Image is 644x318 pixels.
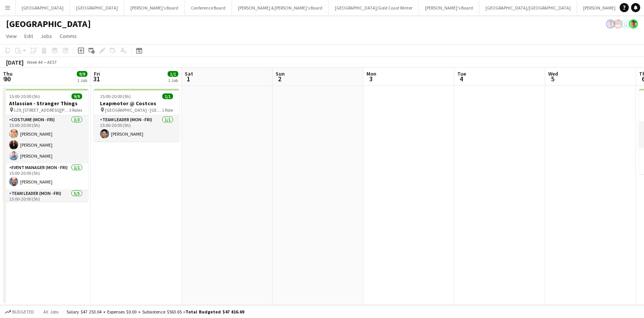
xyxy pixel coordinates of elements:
span: Total Budgeted $47 816.69 [186,309,244,315]
span: Edit [24,33,33,40]
app-user-avatar: Victoria Hunt [606,19,615,28]
span: 5 [547,74,558,83]
button: [GEOGRAPHIC_DATA] [70,0,124,15]
span: Budgeted [12,309,34,315]
a: View [3,31,20,41]
span: Comms [60,33,77,40]
button: [PERSON_NAME]'s Board [419,0,479,15]
span: 9/9 [71,93,82,99]
h3: Leapmotor @ Costcos [94,100,179,107]
div: 1 Job [168,78,178,83]
div: Salary $47 253.04 + Expenses $0.00 + Subsistence $563.65 = [67,309,244,315]
span: 3 [365,74,376,83]
span: Fri [94,70,100,77]
span: 1/1 [162,93,173,99]
h1: [GEOGRAPHIC_DATA] [6,18,91,30]
app-job-card: 15:00-20:00 (5h)1/1Leapmotor @ Costcos [GEOGRAPHIC_DATA] - [GEOGRAPHIC_DATA]1 RoleTeam Leader (Mo... [94,89,179,141]
app-card-role: Costume (Mon - Fri)3/315:00-20:00 (5h)[PERSON_NAME][PERSON_NAME][PERSON_NAME] [3,115,88,163]
div: [DATE] [6,59,24,66]
app-card-role: Team Leader (Mon - Fri)1/115:00-20:00 (5h)[PERSON_NAME] [94,115,179,141]
span: Thu [3,70,13,77]
span: 2 [274,74,285,83]
span: View [6,33,17,40]
span: 30 [2,74,13,83]
app-user-avatar: James Millard [621,19,630,28]
span: 3 Roles [69,107,82,113]
span: 15:00-20:00 (5h) [9,93,40,99]
span: 4 [456,74,466,83]
span: Wed [548,70,558,77]
span: Sun [276,70,285,77]
button: [GEOGRAPHIC_DATA]/Gold Coast Winter [329,0,419,15]
div: 1 Job [77,78,87,83]
span: 1 [184,74,193,83]
a: Jobs [38,31,55,41]
h3: Atlassian - Stranger Things [3,100,88,107]
span: Week 44 [25,59,44,65]
app-card-role: Event Manager (Mon - Fri)1/115:00-20:00 (5h)[PERSON_NAME] [3,163,88,189]
span: 31 [93,74,100,83]
button: Budgeted [4,308,35,316]
span: Tue [457,70,466,77]
span: [GEOGRAPHIC_DATA] - [GEOGRAPHIC_DATA] [105,107,162,113]
button: [PERSON_NAME]'s Board [124,0,185,15]
app-user-avatar: Arrence Torres [614,19,623,28]
span: 9/9 [77,71,87,77]
a: Comms [57,31,80,41]
span: Sat [185,70,193,77]
span: 1/1 [168,71,178,77]
button: Conference Board [185,0,232,15]
span: 15:00-20:00 (5h) [100,93,131,99]
span: Jobs [41,33,52,40]
button: [GEOGRAPHIC_DATA]/[GEOGRAPHIC_DATA] [479,0,577,15]
span: Mon [366,70,376,77]
a: Edit [21,31,36,41]
button: [GEOGRAPHIC_DATA] [16,0,70,15]
span: 1 Role [162,107,173,113]
div: AEST [47,59,57,65]
app-job-card: 15:00-20:00 (5h)9/9Atlassian - Stranger Things L29, [STREET_ADDRESS][PERSON_NAME]3 RolesCostume (... [3,89,88,201]
app-user-avatar: Victoria Hunt [629,19,638,28]
button: [PERSON_NAME] & [PERSON_NAME]'s Board [232,0,329,15]
span: All jobs [42,309,60,315]
span: L29, [STREET_ADDRESS][PERSON_NAME] [14,107,69,113]
app-card-role: Team Leader (Mon - Fri)5/515:00-20:00 (5h) [3,189,88,259]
